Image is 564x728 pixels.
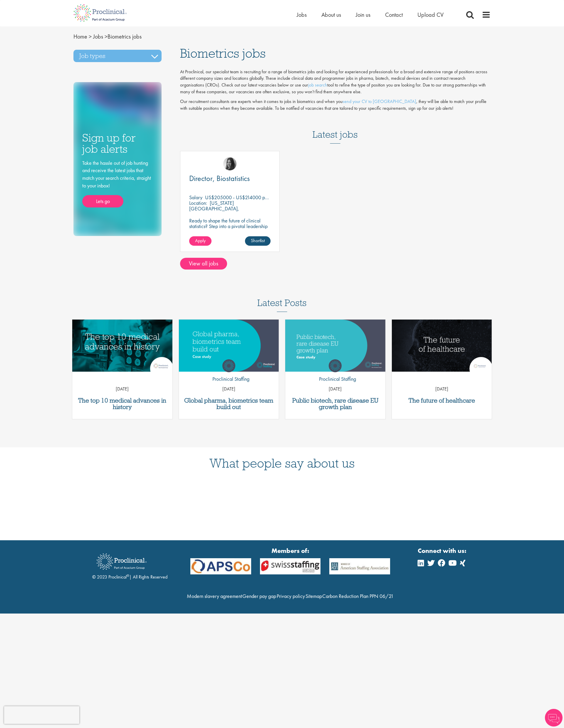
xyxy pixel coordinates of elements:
[72,320,172,372] a: Link to a post
[190,546,390,555] strong: Members of:
[285,320,385,372] a: Link to a post
[392,386,492,393] p: [DATE]
[308,82,327,88] a: job search
[288,397,382,410] a: Public biotech, rare disease EU growth plan
[189,236,211,246] a: Apply
[189,218,271,240] p: Ready to shape the future of clinical statistics? Step into a pivotal leadership role as Director...
[180,69,491,95] p: At Proclinical, our specialist team is recruiting for a range of biometrics jobs and looking for ...
[179,386,279,393] p: [DATE]
[69,481,495,523] iframe: Customer reviews powered by Trustpilot
[208,359,249,386] a: Proclinical Staffing Proclinical Staffing
[325,558,395,574] img: APSCo
[242,593,276,599] a: Gender pay gap
[187,593,242,599] a: Modern slavery agreement
[92,549,151,574] img: Proclinical Recruitment
[285,320,385,372] img: Public biotech, rare disease EU growth plan thumbnail
[179,320,279,372] a: Link to a post
[92,549,167,581] div: © 2023 Proclinical | All Rights Reserved
[395,397,489,404] a: The future of healthcare
[82,132,153,155] h3: Sign up for job alerts
[315,375,356,383] p: Proclinical Staffing
[195,237,206,244] span: Apply
[315,359,356,386] a: Proclinical Staffing Proclinical Staffing
[189,200,239,217] p: [US_STATE][GEOGRAPHIC_DATA], [GEOGRAPHIC_DATA]
[257,298,307,312] h3: Latest Posts
[322,593,394,599] a: Carbon Reduction Plan PPN 06/21
[72,320,172,372] img: Top 10 medical advances in history
[127,573,129,578] sup: ®
[180,98,491,112] p: Our recruitment consultants are experts when it comes to jobs in biometrics and when you , they w...
[93,33,103,40] a: breadcrumb link to Jobs
[418,546,468,555] strong: Connect with us:
[89,33,92,40] span: >
[73,33,87,40] a: breadcrumb link to Home
[208,375,249,383] p: Proclinical Staffing
[385,11,403,19] a: Contact
[180,45,266,61] span: Biometrics jobs
[245,236,271,246] a: Shortlist
[72,386,172,393] p: [DATE]
[417,11,444,19] a: Upload CV
[82,159,153,208] div: Take the hassle out of job hunting and receive the latest jobs that match your search criteria, s...
[182,397,276,410] a: Global pharma, biometrics team build out
[356,11,370,19] a: Join us
[329,359,342,372] img: Proclinical Staffing
[205,194,283,201] p: US$205000 - US$214000 per annum
[297,11,307,19] a: Jobs
[180,258,227,270] a: View all jobs
[545,709,563,727] img: Chatbot
[82,195,123,207] a: Lets go
[277,593,305,599] a: Privacy policy
[189,200,207,206] span: Location:
[4,706,79,724] iframe: reCAPTCHA
[189,194,202,201] span: Salary
[321,11,341,19] a: About us
[256,558,325,574] img: APSCo
[73,50,162,62] h3: Job types
[186,558,256,574] img: APSCo
[189,173,250,183] span: Director, Biostatistics
[313,115,358,144] h3: Latest jobs
[189,175,271,182] a: Director, Biostatistics
[222,359,235,372] img: Proclinical Staffing
[392,320,492,372] a: Link to a post
[392,320,492,372] img: Future of healthcare
[223,157,236,170] img: Heidi Hennigan
[73,33,142,40] span: Biometrics jobs
[285,386,385,393] p: [DATE]
[105,33,108,40] span: >
[305,593,322,599] a: Sitemap
[343,98,416,104] a: send your CV to [GEOGRAPHIC_DATA]
[75,397,169,410] a: The top 10 medical advances in history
